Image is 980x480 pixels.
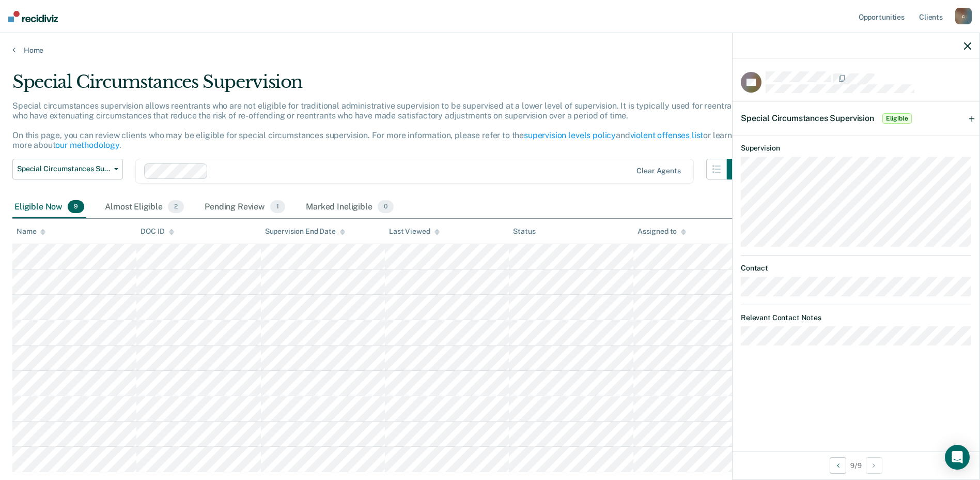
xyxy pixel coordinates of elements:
span: Special Circumstances Supervision [17,164,110,173]
div: Supervision End Date [265,227,345,236]
span: 1 [270,200,285,214]
div: Special Circumstances SupervisionEligible [733,102,979,135]
div: Almost Eligible [103,196,186,219]
div: Eligible Now [12,196,86,219]
a: our methodology [55,140,119,150]
dt: Contact [741,264,971,273]
div: 9 / 9 [733,452,979,479]
span: 9 [68,200,84,214]
dt: Relevant Contact Notes [741,313,971,322]
p: Special circumstances supervision allows reentrants who are not eligible for traditional administ... [12,101,743,151]
a: violent offenses list [630,130,704,140]
button: Previous Opportunity [830,457,846,474]
button: Next Opportunity [866,457,882,474]
img: Recidiviz [8,11,58,22]
dt: Supervision [741,144,971,153]
span: 0 [378,200,394,214]
div: Last Viewed [389,227,439,236]
div: Pending Review [203,196,287,219]
div: Status [513,227,535,236]
div: DOC ID [141,227,174,236]
div: Marked Ineligible [304,196,396,219]
span: Eligible [882,113,912,124]
span: Special Circumstances Supervision [741,113,874,123]
a: Home [12,46,968,55]
a: supervision levels policy [524,130,616,140]
span: 2 [168,200,184,214]
div: Assigned to [637,227,686,236]
div: Name [17,227,45,236]
div: Clear agents [636,167,680,175]
div: Special Circumstances Supervision [12,71,748,101]
div: Open Intercom Messenger [945,445,970,470]
div: c [955,8,972,24]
